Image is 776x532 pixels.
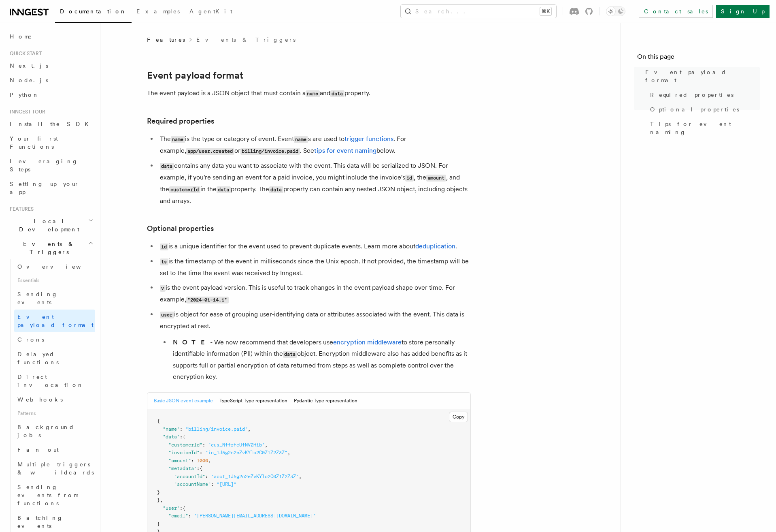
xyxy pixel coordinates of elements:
[160,244,168,250] code: id
[6,217,88,233] span: Local Development
[17,396,63,403] span: Webhooks
[14,310,95,332] a: Event payload format
[415,242,455,250] a: deduplication
[157,133,471,157] li: The is the type or category of event. Event s are used to . For example, or . See below.
[10,77,48,83] span: Node.js
[180,434,183,440] span: :
[157,418,160,424] span: {
[168,450,200,455] span: "invoiceId"
[157,282,471,306] li: is the event payload version. This is useful to track changes in the event payload shape over tim...
[716,5,770,18] a: Sign Up
[405,175,414,182] code: id
[17,314,94,328] span: Event payload format
[14,347,95,370] a: Delayed functions
[154,393,213,409] button: Basic JSON event example
[647,117,760,139] a: Tips for event naming
[183,505,185,511] span: {
[6,109,45,115] span: Inngest tour
[180,426,183,432] span: :
[6,88,95,102] a: Python
[157,256,471,279] li: is the timestamp of the event in milliseconds since the Unix epoch. If not provided, the timestam...
[6,177,95,199] a: Setting up your app
[188,513,191,519] span: :
[157,521,160,527] span: }
[14,274,95,287] span: Essentials
[197,458,208,464] span: 1000
[171,136,185,143] code: name
[10,121,94,127] span: Install the SDK
[168,442,202,448] span: "customerId"
[17,515,63,529] span: Batching events
[157,497,160,503] span: }
[650,105,739,113] span: Optional properties
[219,393,287,409] button: TypeScript Type representation
[10,158,78,173] span: Leveraging Steps
[6,131,95,154] a: Your first Functions
[160,163,174,170] code: data
[17,291,58,306] span: Sending events
[265,442,268,448] span: ,
[333,338,402,346] a: encryption middleware
[14,392,95,407] a: Webhooks
[14,407,95,420] span: Patterns
[6,154,95,177] a: Leveraging Steps
[17,351,59,365] span: Delayed functions
[287,450,290,455] span: ,
[202,442,205,448] span: :
[14,420,95,442] a: Background jobs
[191,458,194,464] span: :
[186,297,229,303] code: "2024-01-14.1"
[6,73,95,88] a: Node.js
[283,351,297,358] code: data
[248,426,251,432] span: ,
[14,332,95,347] a: Crons
[163,426,180,432] span: "name"
[217,481,236,487] span: "[URL]"
[10,181,79,195] span: Setting up your app
[6,50,42,57] span: Quick start
[314,147,376,154] a: tips for event naming
[183,434,185,440] span: {
[17,374,84,388] span: Direct invocation
[426,175,446,182] code: amount
[6,58,95,73] a: Next.js
[185,426,248,432] span: "billing/invoice.paid"
[174,474,205,479] span: "accountId"
[170,337,471,382] li: - We now recommend that developers use to store personally identifiable information (PII) within ...
[642,65,760,88] a: Event payload format
[639,5,713,18] a: Contact sales
[650,120,760,136] span: Tips for event naming
[330,90,344,97] code: data
[168,513,188,519] span: "email"
[217,186,231,193] code: data
[211,474,299,479] span: "acct_1J5g2n2eZvKYlo2C0Z1Z2Z3Z"
[269,186,283,193] code: data
[160,312,174,318] code: user
[17,484,78,506] span: Sending events from functions
[606,6,625,16] button: Toggle dark mode
[17,263,101,270] span: Overview
[160,259,168,265] code: ts
[147,88,471,99] p: The event payload is a JSON object that must contain a and property.
[645,68,760,84] span: Event payload format
[637,52,760,65] h4: On this page
[211,481,214,487] span: :
[160,497,163,503] span: ,
[14,457,95,480] a: Multiple triggers & wildcards
[180,505,183,511] span: :
[650,91,733,99] span: Required properties
[186,148,234,155] code: app/user.created
[147,115,214,127] a: Required properties
[294,136,308,143] code: name
[147,223,214,234] a: Optional properties
[17,461,94,476] span: Multiple triggers & wildcards
[6,29,95,44] a: Home
[647,102,760,117] a: Optional properties
[294,393,357,409] button: Pydantic Type representation
[168,458,191,464] span: "amount"
[168,466,197,471] span: "metadata"
[196,36,296,44] a: Events & Triggers
[60,8,127,15] span: Documentation
[208,442,265,448] span: "cus_NffrFeUfNV2Hib"
[160,285,166,292] code: v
